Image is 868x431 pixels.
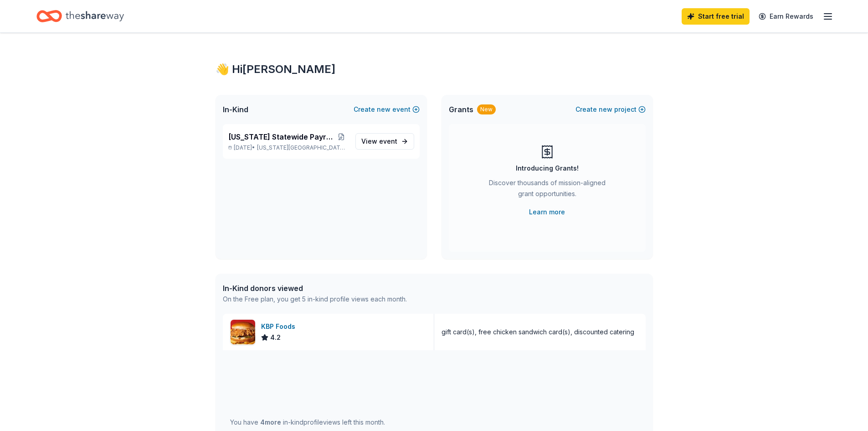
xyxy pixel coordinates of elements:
img: Image for KBP Foods [231,320,255,344]
a: Start free trial [682,8,750,25]
div: In-Kind donors viewed [223,283,407,294]
span: View [361,136,397,147]
a: Home [36,5,124,27]
span: In-Kind [223,104,248,115]
a: View event [355,133,414,150]
span: new [599,104,612,115]
div: On the Free plan, you get 5 in-kind profile views each month. [223,294,407,305]
p: [DATE] • [228,144,348,151]
a: Learn more [529,207,565,218]
span: event [379,137,397,145]
div: You have in-kind profile views left this month. [230,417,385,428]
span: [US_STATE][GEOGRAPHIC_DATA], [GEOGRAPHIC_DATA] [257,144,348,151]
div: Introducing Grants! [516,163,579,174]
span: 4.2 [270,332,281,343]
div: New [477,104,496,114]
span: [US_STATE] Statewide Payroll Conference [228,131,335,142]
span: Grants [449,104,473,115]
div: 👋 Hi [PERSON_NAME] [216,62,653,77]
button: Createnewproject [575,104,646,115]
div: KBP Foods [261,321,299,332]
a: Earn Rewards [753,8,819,25]
div: Discover thousands of mission-aligned grant opportunities. [485,177,609,203]
span: 4 more [260,418,281,426]
button: Createnewevent [354,104,420,115]
span: new [377,104,390,115]
div: gift card(s), free chicken sandwich card(s), discounted catering [442,327,634,338]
